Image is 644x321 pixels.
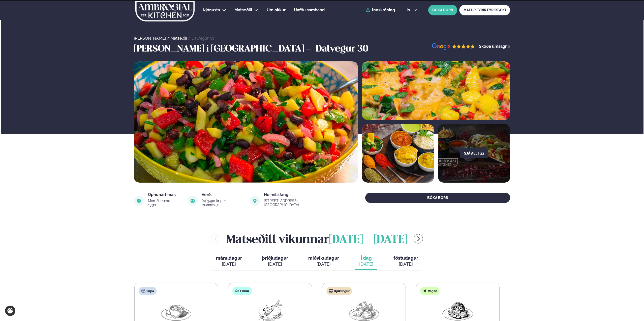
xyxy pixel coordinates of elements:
[329,234,408,245] span: [DATE] - [DATE]
[294,8,325,12] span: Hafðu samband
[329,289,333,293] img: chicken.svg
[203,7,220,13] a: Þjónusta
[262,261,288,267] div: [DATE]
[432,43,475,50] img: image alt
[5,306,15,316] a: Cookie settings
[235,289,239,293] img: fish.svg
[393,261,418,267] div: [DATE]
[355,253,377,270] button: Í dag [DATE]
[216,261,242,267] div: [DATE]
[250,196,260,206] img: image alt
[264,193,334,197] div: Heimilisfang:
[407,8,411,12] span: is
[366,8,395,12] a: Innskráning
[389,253,422,270] button: föstudagur [DATE]
[326,287,352,295] div: Kjúklingur
[258,253,292,270] button: þriðjudagur [DATE]
[403,8,421,12] button: is
[216,255,242,261] span: mánudagur
[459,5,510,15] a: MATUR FYRIR FYRIRTÆKI
[134,36,166,41] a: [PERSON_NAME]
[148,193,181,197] div: Opnunartímar:
[141,289,145,293] img: soup.svg
[460,148,488,158] button: Sjá allt 23
[232,287,252,295] div: Fiskur
[234,8,252,12] span: Matseðill
[359,261,373,267] div: [DATE]
[211,234,220,243] button: menu-btn-left
[188,36,192,41] span: /
[234,7,252,13] a: Matseðill
[192,36,214,41] a: Dalvegur 30
[428,5,457,15] button: BÓKA BORÐ
[134,196,144,206] img: image alt
[362,61,510,120] img: image alt
[414,234,423,243] button: menu-btn-right
[359,255,373,261] span: Í dag
[188,196,198,206] img: image alt
[294,7,325,13] a: Hafðu samband
[135,1,195,21] img: logo
[262,255,288,261] span: þriðjudagur
[212,253,246,270] button: mánudagur [DATE]
[308,261,339,267] div: [DATE]
[423,289,427,293] img: Vegan.svg
[264,202,334,208] a: link
[479,44,510,48] a: Skoða umsagnir
[134,43,313,55] h3: [PERSON_NAME] í [GEOGRAPHIC_DATA] -
[167,36,170,41] span: /
[365,193,510,203] button: BÓKA BORÐ
[203,8,220,12] span: Þjónusta
[420,287,440,295] div: Vegan
[304,253,343,270] button: miðvikudagur [DATE]
[170,36,187,41] a: Matseðill
[226,231,408,247] h2: Matseðill vikunnar
[362,124,434,183] img: image alt
[316,43,368,55] h3: Dalvegur 30
[139,287,157,295] div: Súpa
[202,199,244,207] div: frá 3490 kr per manneskju
[134,61,358,183] img: image alt
[264,199,334,207] div: [STREET_ADDRESS], [GEOGRAPHIC_DATA]
[308,255,339,261] span: miðvikudagur
[148,199,181,207] div: Mon-Fri: 11:00 - 13:30
[393,255,418,261] span: föstudagur
[202,193,244,197] div: Verð:
[267,7,286,13] a: Um okkur
[267,8,286,12] span: Um okkur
